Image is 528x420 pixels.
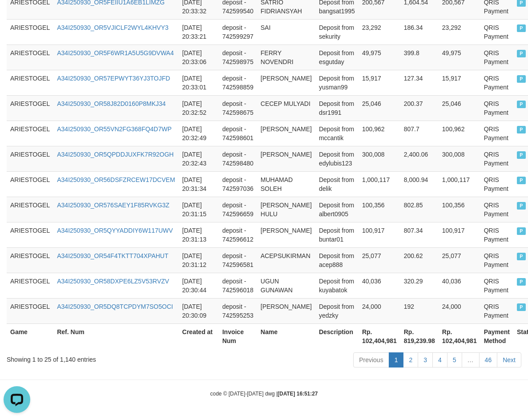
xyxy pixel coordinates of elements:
td: 802.85 [400,197,439,222]
td: [PERSON_NAME] [257,146,315,171]
span: PAID [517,303,526,311]
td: [DATE] 20:30:09 [179,298,219,323]
td: 399.8 [400,44,439,70]
td: ARIESTOGEL [7,171,53,197]
td: 100,962 [359,121,400,146]
td: [DATE] 20:33:21 [179,19,219,44]
td: QRIS Payment [480,121,513,146]
td: 192 [400,298,439,323]
th: Rp. 102,404,981 [439,323,480,349]
td: Deposit from kuyabatok [315,273,359,298]
a: A34I250930_OR58DXPE6LZ5V53RVZV [57,278,169,285]
td: UGUN GUNAWAN [257,273,315,298]
a: A34I250930_OR56DSFZRCEW17DCVEM [57,176,175,183]
td: 100,962 [439,121,480,146]
td: 25,046 [439,95,480,121]
span: PAID [517,227,526,235]
td: QRIS Payment [480,70,513,95]
td: QRIS Payment [480,95,513,121]
strong: [DATE] 16:51:27 [278,391,318,397]
a: A34I250930_OR5F6WR1A5U5G9DVWA4 [57,49,174,57]
td: Deposit from edylubis123 [315,146,359,171]
td: [DATE] 20:32:43 [179,146,219,171]
a: 2 [403,352,418,367]
td: [DATE] 20:32:49 [179,121,219,146]
td: 25,077 [439,247,480,273]
td: QRIS Payment [480,171,513,197]
td: ARIESTOGEL [7,95,53,121]
th: Game [7,323,53,349]
td: QRIS Payment [480,146,513,171]
td: deposit - 742598859 [219,70,257,95]
td: 25,077 [359,247,400,273]
td: 23,292 [359,19,400,44]
td: ARIESTOGEL [7,222,53,247]
td: ARIESTOGEL [7,19,53,44]
a: 4 [432,352,447,367]
small: code © [DATE]-[DATE] dwg | [210,391,318,397]
td: [DATE] 20:32:52 [179,95,219,121]
td: 200.62 [400,247,439,273]
td: 8,000.94 [400,171,439,197]
td: 15,917 [439,70,480,95]
td: ARIESTOGEL [7,44,53,70]
td: 100,917 [439,222,480,247]
td: [DATE] 20:31:34 [179,171,219,197]
td: [PERSON_NAME] [257,121,315,146]
td: SAI [257,19,315,44]
td: 24,000 [439,298,480,323]
td: QRIS Payment [480,247,513,273]
span: PAID [517,101,526,108]
a: … [462,352,480,367]
td: ARIESTOGEL [7,197,53,222]
td: [PERSON_NAME] [257,222,315,247]
span: PAID [517,126,526,133]
td: Deposit from delik [315,171,359,197]
th: Rp. 102,404,981 [359,323,400,349]
a: A34I250930_OR57EPWYT36YJ3TOJFD [57,75,170,82]
td: 127.34 [400,70,439,95]
td: 100,917 [359,222,400,247]
td: deposit - 742598975 [219,44,257,70]
td: 1,000,117 [439,171,480,197]
td: ARIESTOGEL [7,70,53,95]
td: Deposit from esgutday [315,44,359,70]
td: [DATE] 20:33:06 [179,44,219,70]
td: [DATE] 20:31:13 [179,222,219,247]
th: Ref. Num [53,323,178,349]
td: [DATE] 20:30:44 [179,273,219,298]
td: QRIS Payment [480,197,513,222]
div: Showing 1 to 25 of 1,140 entries [7,351,214,364]
td: Deposit from yedzky [315,298,359,323]
td: QRIS Payment [480,273,513,298]
a: A34I250930_OR5VJICLF2WYL4KHVY3 [57,24,169,31]
td: 49,975 [439,44,480,70]
td: [DATE] 20:31:15 [179,197,219,222]
th: Rp. 819,239.98 [400,323,439,349]
td: deposit - 742595253 [219,298,257,323]
span: PAID [517,177,526,184]
button: Open LiveChat chat widget [4,4,30,30]
td: Deposit from dsr1991 [315,95,359,121]
th: Description [315,323,359,349]
td: 807.7 [400,121,439,146]
td: 40,036 [439,273,480,298]
a: Next [497,352,521,367]
td: 40,036 [359,273,400,298]
td: QRIS Payment [480,222,513,247]
td: Deposit from buntar01 [315,222,359,247]
td: MUHAMAD SOLEH [257,171,315,197]
td: 320.29 [400,273,439,298]
td: Deposit from albert0905 [315,197,359,222]
td: ARIESTOGEL [7,146,53,171]
td: QRIS Payment [480,298,513,323]
td: ACEPSUKIRMAN [257,247,315,273]
a: A34I250930_OR5QYYADDIY6W117UWV [57,227,173,234]
a: A34I250930_OR5QPDDJUXFK7R92OGH [57,151,173,158]
span: PAID [517,75,526,83]
td: 23,292 [439,19,480,44]
a: A34I250930_OR5DQ8TCPDYM7SO5OCI [57,303,173,310]
th: Payment Method [480,323,513,349]
span: PAID [517,202,526,210]
td: FERRY NOVENDRI [257,44,315,70]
